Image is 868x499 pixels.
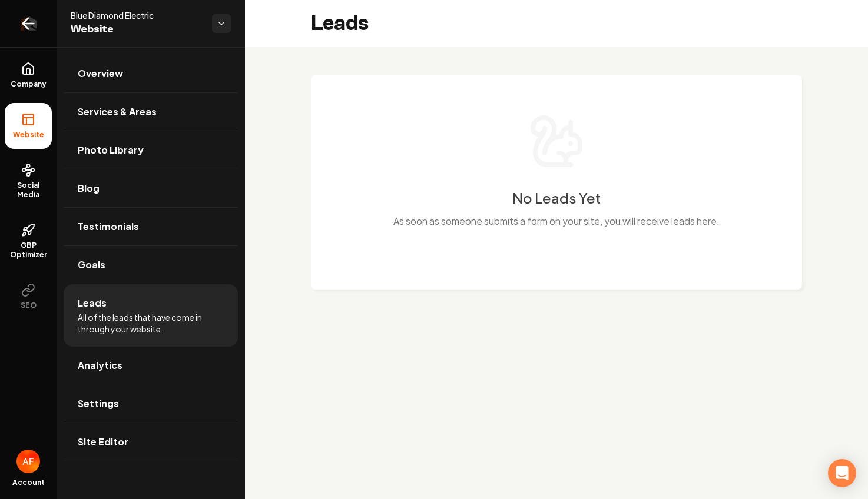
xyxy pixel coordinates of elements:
h2: Leads [311,12,369,35]
img: Avan Fahimi [16,450,40,473]
a: Photo Library [64,131,238,169]
span: Blog [78,181,100,195]
a: Company [5,52,52,98]
a: GBP Optimizer [5,214,52,269]
span: Services & Areas [78,105,157,119]
a: Overview [64,55,238,92]
span: Analytics [78,358,122,372]
span: Website [71,21,203,38]
a: Goals [64,246,238,284]
a: Analytics [64,347,238,384]
a: Testimonials [64,208,238,245]
span: Blue Diamond Electric [71,9,203,21]
span: Testimonials [78,219,139,234]
a: Social Media [5,154,52,209]
a: Services & Areas [64,93,238,131]
span: Goals [78,258,105,272]
a: Settings [64,385,238,423]
span: SEO [16,301,41,310]
span: Company [6,79,51,89]
span: Site Editor [78,435,128,449]
span: Overview [78,66,123,81]
span: Social Media [5,181,52,199]
span: All of the leads that have come in through your website. [78,311,224,335]
span: Settings [78,397,119,411]
span: GBP Optimizer [5,241,52,260]
span: Photo Library [78,143,144,157]
button: Open user button [16,450,40,473]
h3: No Leads Yet [512,188,601,207]
p: As soon as someone submits a form on your site, you will receive leads here. [393,214,720,228]
span: Leads [78,296,107,310]
a: Site Editor [64,423,238,461]
button: SEO [5,274,52,320]
a: Blog [64,169,238,207]
span: Account [12,478,45,487]
div: Open Intercom Messenger [828,459,856,487]
span: Website [8,130,49,139]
